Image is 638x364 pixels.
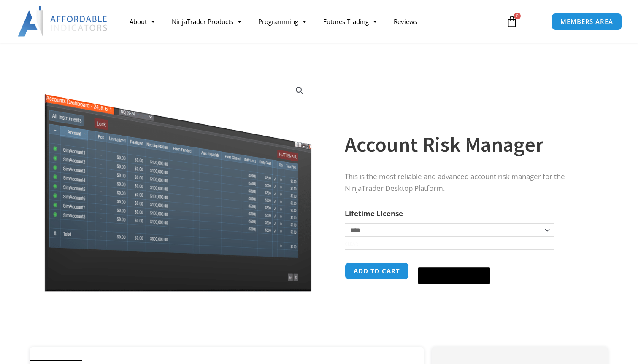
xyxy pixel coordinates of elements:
iframe: Secure payment input frame [416,261,492,262]
span: MEMBERS AREA [560,19,613,25]
a: 0 [493,9,530,34]
a: About [121,12,163,31]
a: MEMBERS AREA [551,13,622,30]
img: LogoAI | Affordable Indicators – NinjaTrader [18,6,108,37]
a: Programming [250,12,315,31]
a: Clear options [345,241,358,247]
nav: Menu [121,12,497,31]
button: Buy with GPay [418,267,490,284]
label: Lifetime License [345,209,403,218]
a: View full-screen image gallery [292,83,307,98]
button: Add to cart [345,262,409,280]
h1: Account Risk Manager [345,130,591,159]
span: 0 [514,13,521,19]
a: Futures Trading [315,12,385,31]
a: Reviews [385,12,426,31]
p: This is the most reliable and advanced account risk manager for the NinjaTrader Desktop Platform. [345,171,591,195]
img: Screenshot 2024-08-26 15462845454 [42,77,314,292]
a: NinjaTrader Products [163,12,250,31]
